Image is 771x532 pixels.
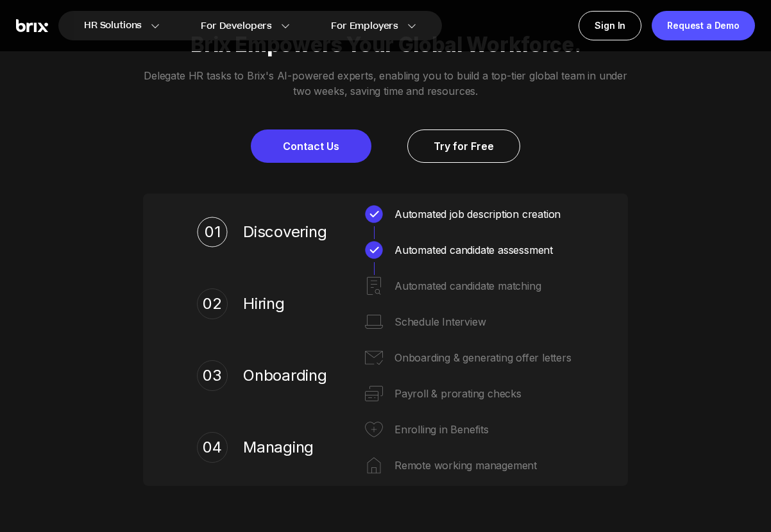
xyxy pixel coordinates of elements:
[243,365,333,386] span: Onboarding
[143,68,628,99] p: Delegate HR tasks to Brix's AI-powered experts, enabling you to build a top-tier global team in u...
[331,19,398,33] span: For Employers
[394,347,574,368] div: Onboarding & generating offer letters
[84,15,142,36] span: HR Solutions
[201,19,272,33] span: For Developers
[197,432,228,463] div: 04
[205,220,221,244] div: 01
[197,360,228,391] div: 03
[16,19,48,33] img: Brix Logo
[394,455,574,476] div: Remote working management
[394,419,574,440] div: Enrolling in Benefits
[394,312,574,332] div: Schedule Interview
[243,222,333,242] span: Discovering
[251,129,371,163] a: Contact Us
[652,11,755,40] a: Request a Demo
[394,240,574,260] div: Automated candidate assessment
[197,288,228,319] div: 02
[243,294,333,314] span: Hiring
[407,129,520,163] a: Try for Free
[579,11,641,40] a: Sign In
[394,204,574,224] div: Automated job description creation
[394,383,574,404] div: Payroll & prorating checks
[243,437,333,458] span: Managing
[394,276,574,296] div: Automated candidate matching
